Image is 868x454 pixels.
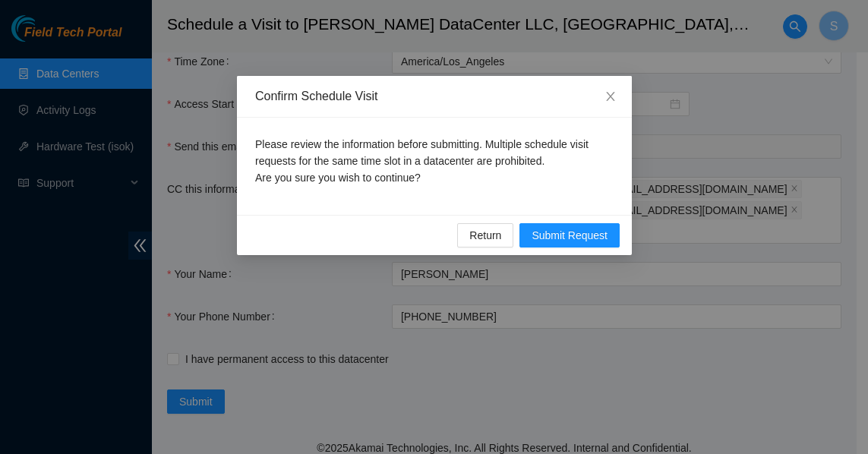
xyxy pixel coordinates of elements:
[457,223,513,247] button: Return
[255,136,614,186] p: Please review the information before submitting. Multiple schedule visit requests for the same ti...
[589,76,632,118] button: Close
[255,88,614,105] div: Confirm Schedule Visit
[469,227,501,244] span: Return
[532,227,608,244] span: Submit Request
[604,90,617,102] span: close
[519,223,620,247] button: Submit Request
